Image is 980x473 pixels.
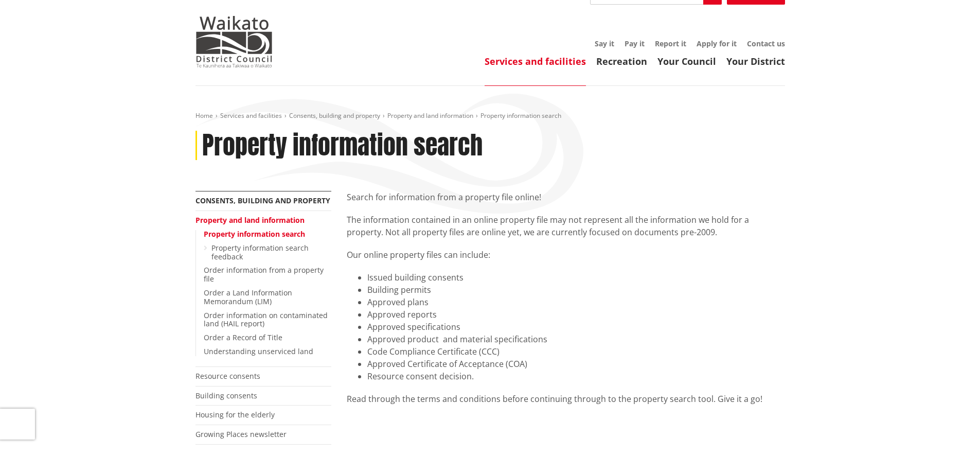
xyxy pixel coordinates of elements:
img: Waikato District Council - Te Kaunihera aa Takiwaa o Waikato [195,16,273,67]
a: Contact us [747,39,785,48]
li: Building permits [367,284,785,296]
a: Pay it [625,39,645,48]
a: Growing Places newsletter [195,429,287,439]
a: Home [195,111,213,120]
li: Approved plans [367,296,785,308]
li: Approved specifications [367,321,785,333]
h1: Property information search [202,131,483,161]
li: Approved Certificate of Acceptance (COA) [367,358,785,370]
span: Our online property files can include: [347,249,490,260]
a: Order information from a property file [204,265,324,284]
a: Recreation [596,55,647,67]
a: Property information search [204,229,305,239]
span: Property information search [480,111,561,120]
a: Consents, building and property [195,196,330,205]
p: The information contained in an online property file may not represent all the information we hol... [347,214,785,238]
a: Order information on contaminated land (HAIL report) [204,310,328,329]
a: Apply for it [697,39,737,48]
a: Understanding unserviced land [204,346,313,356]
a: Report it [655,39,686,48]
a: Your Council [657,55,716,67]
nav: breadcrumb [195,112,785,120]
li: Resource consent decision. [367,370,785,382]
a: Services and facilities [220,111,282,120]
a: Property information search feedback [211,243,309,261]
a: Housing for the elderly [195,410,275,419]
li: Code Compliance Certificate (CCC) [367,345,785,358]
a: Your District [726,55,785,67]
a: Building consents [195,391,257,400]
li: Approved reports [367,308,785,321]
li: Approved product and material specifications [367,333,785,345]
p: Search for information from a property file online! [347,191,785,203]
a: Services and facilities [485,55,586,67]
a: Order a Land Information Memorandum (LIM) [204,288,292,306]
div: Read through the terms and conditions before continuing through to the property search tool. Give... [347,393,785,405]
a: Order a Record of Title [204,332,282,342]
li: Issued building consents [367,271,785,284]
a: Say it [595,39,614,48]
iframe: Messenger Launcher [933,430,970,467]
a: Property and land information [195,215,305,225]
a: Property and land information [387,111,473,120]
a: Resource consents [195,371,260,381]
a: Consents, building and property [289,111,380,120]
